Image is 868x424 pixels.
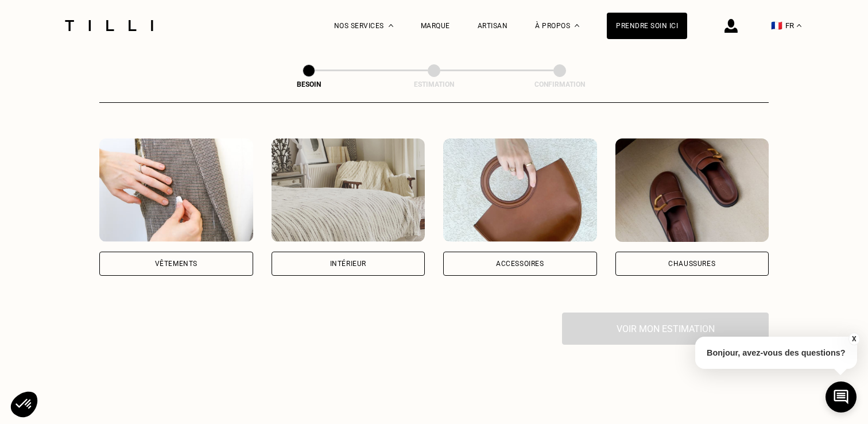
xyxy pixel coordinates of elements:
[99,138,253,242] img: Vêtements
[443,138,597,242] img: Accessoires
[389,24,393,27] img: Menu déroulant
[575,24,579,27] img: Menu déroulant à propos
[695,337,857,369] p: Bonjour, avez-vous des questions?
[724,19,738,33] img: icône connexion
[251,80,366,88] div: Besoin
[771,20,782,31] span: 🇫🇷
[61,20,157,31] img: Logo du service de couturière Tilli
[615,138,769,242] img: Chaussures
[478,22,508,30] a: Artisan
[421,22,450,30] a: Marque
[155,260,197,267] div: Vêtements
[848,333,859,345] button: X
[797,24,801,27] img: menu déroulant
[377,80,491,88] div: Estimation
[668,260,715,267] div: Chaussures
[607,13,687,39] a: Prendre soin ici
[502,80,617,88] div: Confirmation
[330,260,366,267] div: Intérieur
[272,138,425,242] img: Intérieur
[496,260,544,267] div: Accessoires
